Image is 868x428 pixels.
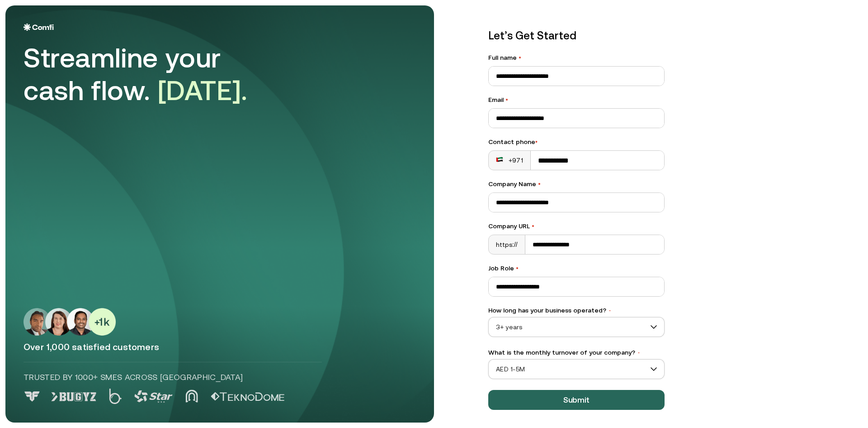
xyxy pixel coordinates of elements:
img: Logo [24,24,54,31]
img: Logo 3 [134,390,173,403]
span: • [505,96,508,103]
p: Trusted by 1000+ SMEs across [GEOGRAPHIC_DATA] [24,371,322,383]
span: • [608,308,612,314]
span: 3+ years [489,320,664,334]
label: Company Name [488,179,665,189]
label: Company URL [488,221,665,231]
span: • [637,350,641,356]
span: • [516,264,519,272]
p: Over 1,000 satisfied customers [24,341,416,353]
span: • [535,138,538,145]
span: • [519,54,521,61]
span: AED 1-5M [489,362,664,376]
label: How long has your business operated? [488,306,665,315]
span: [DATE]. [158,75,248,106]
label: Full name [488,53,665,63]
span: • [538,180,541,188]
button: Submit [488,390,665,410]
label: What is the monthly turnover of your company? [488,348,665,357]
img: Logo 1 [51,392,96,401]
img: Logo 2 [109,389,122,404]
p: Let’s Get Started [488,28,665,44]
label: Email [488,95,665,105]
label: Job Role [488,264,665,273]
span: • [532,222,534,230]
img: Logo 4 [185,390,198,403]
img: Logo 0 [24,391,41,402]
div: https:// [489,235,525,254]
div: Streamline your cash flow. [24,42,277,107]
div: +971 [496,156,523,165]
img: Logo 5 [211,392,284,401]
div: Contact phone [488,137,665,147]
